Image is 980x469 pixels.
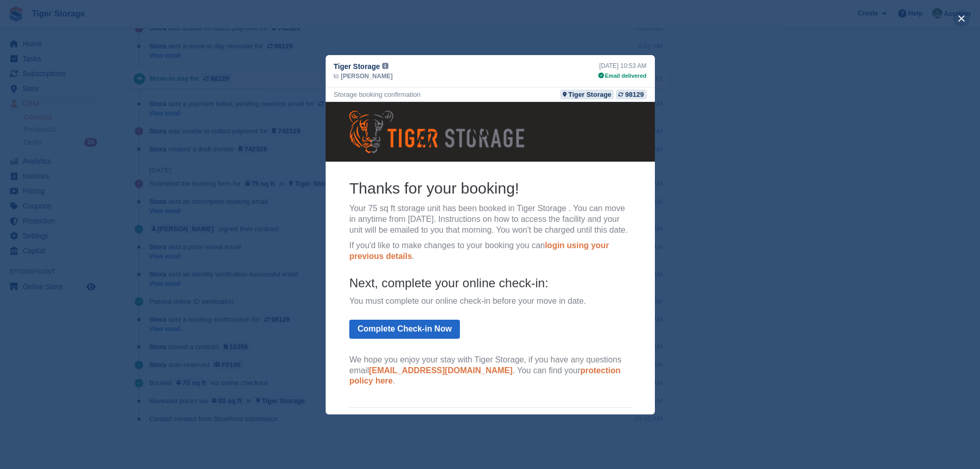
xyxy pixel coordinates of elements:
div: Storage booking confirmation [334,90,421,99]
a: Tiger Storage [560,90,614,99]
div: 98129 [625,90,644,99]
a: [EMAIL_ADDRESS][DOMAIN_NAME] [43,264,187,273]
span: [PERSON_NAME] [341,72,393,81]
p: You must complete our online check-in before your move in date. [24,194,306,205]
p: Your 75 sq ft storage unit has been booked in Tiger Storage . You can move in anytime from [DATE]... [24,101,306,133]
img: Tiger Storage Logo [24,9,199,51]
button: close [953,10,970,27]
a: 98129 [616,90,646,99]
h2: Thanks for your booking! [24,76,306,96]
p: We hope you enjoy your stay with Tiger Storage, if you have any questions email . You can find yo... [24,253,306,285]
p: If you'd like to make changes to your booking you can . [24,138,306,160]
a: Complete Check-in Now [24,218,134,237]
h4: Next, complete your online check-in: [24,173,306,189]
div: Tiger Storage [568,90,612,99]
span: Tiger Storage [334,61,380,72]
div: [DATE] 10:53 AM [598,61,647,71]
div: Email delivered [598,72,647,80]
span: to [334,72,339,81]
img: icon-info-grey-7440780725fd019a000dd9b08b2336e03edf1995a4989e88bcd33f0948082b44.svg [382,63,388,69]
